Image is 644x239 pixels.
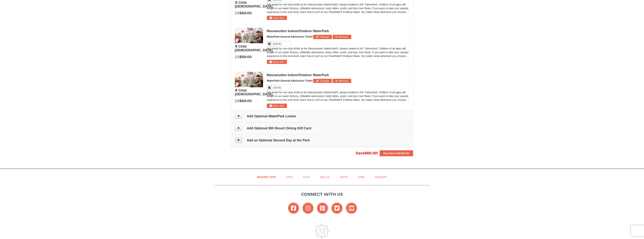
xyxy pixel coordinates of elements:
[365,151,377,155] span: $60.00
[235,45,273,52] span: Child [DEMOGRAPHIC_DATA]
[252,173,281,181] a: Resort Site
[267,73,409,77] div: Massanutten Indoor/Outdoor WaterPark
[267,79,313,82] span: WaterPark General Admission Ticket
[399,152,408,155] span: $230.00
[267,29,409,33] div: Massanutten Indoor/Outdoor WaterPark
[235,28,263,43] img: 6619917-1403-22d2226d.jpg
[235,138,409,142] h4: Add an Optional Second Day at the Park
[267,104,287,108] button: More Info
[237,98,240,104] span: X
[370,173,392,181] a: Groups
[281,173,298,181] a: Stay
[267,3,409,14] p: Get ready for non-stop thrills at the Massanutten WaterPark®, always heated to 84° Fahrenheit. Ch...
[267,47,409,58] p: Get ready for non-stop thrills at the Massanutten WaterPark®, always heated to 84° Fahrenheit. Ch...
[235,10,237,16] span: 1
[333,79,351,83] button: Remove
[215,191,429,197] p: Connect with us
[240,10,252,16] span: $58.00
[383,152,409,155] strong: Buy Now for !
[235,1,273,8] span: Child [DEMOGRAPHIC_DATA]
[298,173,315,181] a: Play
[333,35,351,39] button: Remove
[240,54,252,60] span: $58.00
[380,150,413,156] button: Buy Now for$230.00!
[240,98,252,104] span: $58.00
[314,223,330,239] img: Massanutten Resort Logo
[335,173,353,181] a: Shop
[316,173,334,181] a: Relax
[267,16,287,20] button: More Info
[353,173,369,181] a: Dine
[267,35,313,38] span: WaterPark General Admission Ticket
[267,90,409,102] p: Get ready for non-stop thrills at the Massanutten WaterPark®, always heated to 84° Fahrenheit. Ch...
[313,35,332,39] button: Change
[237,54,240,60] span: X
[235,54,237,60] span: 1
[237,10,240,16] span: X
[235,114,409,118] h4: Add Optional WaterPark Locker
[313,79,332,83] button: Change
[356,151,378,155] span: Save !
[235,89,273,96] span: Child [DEMOGRAPHIC_DATA]
[235,98,237,104] span: 1
[235,72,263,87] img: 6619917-1403-22d2226d.jpg
[267,60,287,64] button: More Info
[235,126,409,130] h4: Add Optional $50 Resort Dining Gift Card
